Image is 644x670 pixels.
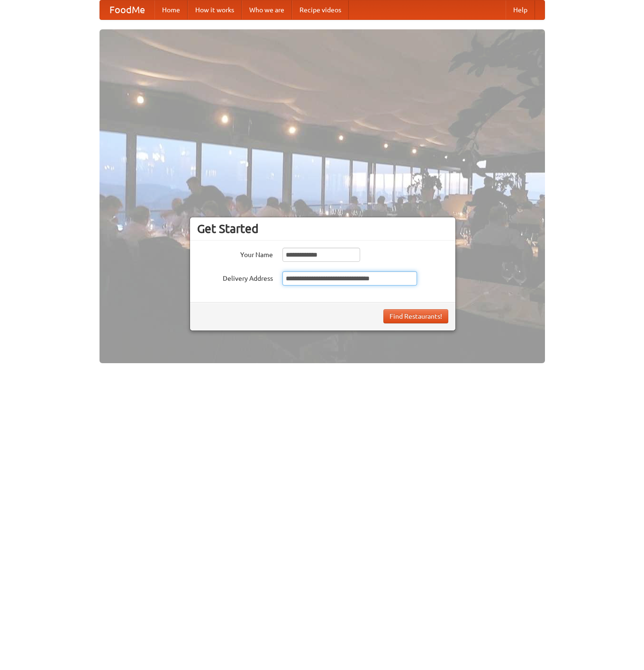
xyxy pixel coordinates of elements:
a: Recipe videos [292,0,349,19]
a: Who we are [242,0,292,19]
h3: Get Started [197,222,448,236]
a: FoodMe [100,0,154,19]
a: How it works [188,0,242,19]
button: Find Restaurants! [383,309,448,323]
a: Help [506,0,535,19]
a: Home [154,0,188,19]
label: Your Name [197,248,273,259]
label: Delivery Address [197,271,273,283]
